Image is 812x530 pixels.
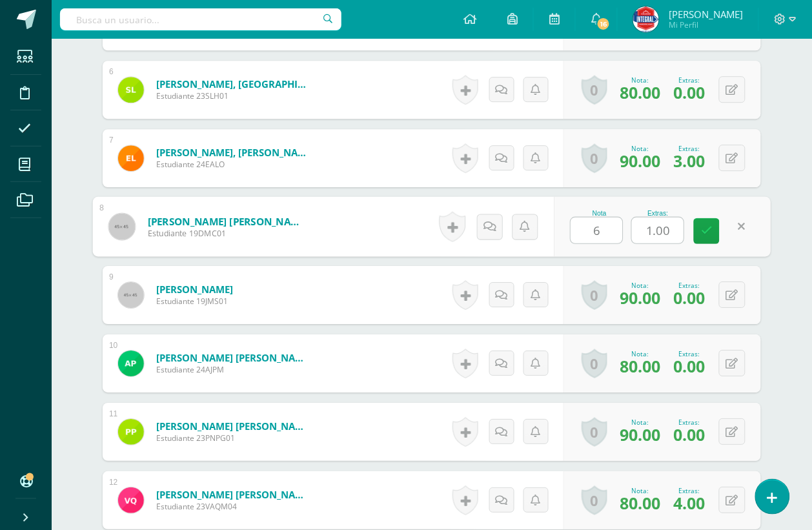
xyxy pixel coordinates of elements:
[582,417,607,447] a: 0
[596,17,611,31] span: 16
[156,159,311,170] span: Estudiante 24EALO
[620,281,660,290] div: Nota:
[673,144,705,153] div: Extras:
[60,8,341,30] input: Busca un usuario...
[673,423,705,445] span: 0.00
[673,486,705,495] div: Extras:
[156,420,311,433] a: [PERSON_NAME] [PERSON_NAME]
[148,228,307,240] span: Estudiante 19DMC01
[156,488,311,501] a: [PERSON_NAME] [PERSON_NAME]
[156,351,311,364] a: [PERSON_NAME] [PERSON_NAME]
[620,423,660,445] span: 90.00
[156,501,311,512] span: Estudiante 23VAQM04
[669,8,743,21] span: [PERSON_NAME]
[673,349,705,358] div: Extras:
[582,75,607,105] a: 0
[156,77,311,90] a: [PERSON_NAME], [GEOGRAPHIC_DATA]
[620,81,660,103] span: 80.00
[673,150,705,172] span: 3.00
[148,214,307,228] a: [PERSON_NAME] [PERSON_NAME]
[633,6,659,32] img: 0f1066ccd690ba2dcf7bdb843d909207.png
[673,81,705,103] span: 0.00
[582,349,607,378] a: 0
[631,209,684,216] div: Extras:
[118,282,144,308] img: 45x45
[620,492,660,514] span: 80.00
[156,146,311,159] a: [PERSON_NAME], [PERSON_NAME]
[673,287,705,309] span: 0.00
[620,76,660,85] div: Nota:
[118,419,144,445] img: 565f56ae1cdfc1b7b32d7c4f2bd2c877.png
[673,281,705,290] div: Extras:
[620,486,660,495] div: Nota:
[571,209,629,216] div: Nota
[620,144,660,153] div: Nota:
[632,218,684,243] input: Extra
[156,364,311,375] span: Estudiante 24AJPM
[673,418,705,427] div: Extras:
[156,283,233,296] a: [PERSON_NAME]
[620,150,660,172] span: 90.00
[156,433,311,443] span: Estudiante 23PNPG01
[620,349,660,358] div: Nota:
[156,90,311,101] span: Estudiante 23SLH01
[669,19,743,30] span: Mi Perfil
[673,492,705,514] span: 4.00
[582,485,607,515] a: 0
[118,77,144,103] img: ea0c87ece32269b70d389ba9f9943d43.png
[118,351,144,376] img: 8a3778d8061b9693a0de96f3c7e5532d.png
[118,145,144,171] img: 261f38a91c24d81787e9dd9d7abcde75.png
[673,355,705,377] span: 0.00
[108,213,135,240] img: 45x45
[673,76,705,85] div: Extras:
[582,143,607,173] a: 0
[620,287,660,309] span: 90.00
[620,418,660,427] div: Nota:
[620,355,660,377] span: 80.00
[582,280,607,310] a: 0
[571,218,623,243] input: 0-100.0
[156,296,233,307] span: Estudiante 19JMS01
[118,487,144,513] img: 01096b4b576eecf61ff97a13df5a8c30.png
